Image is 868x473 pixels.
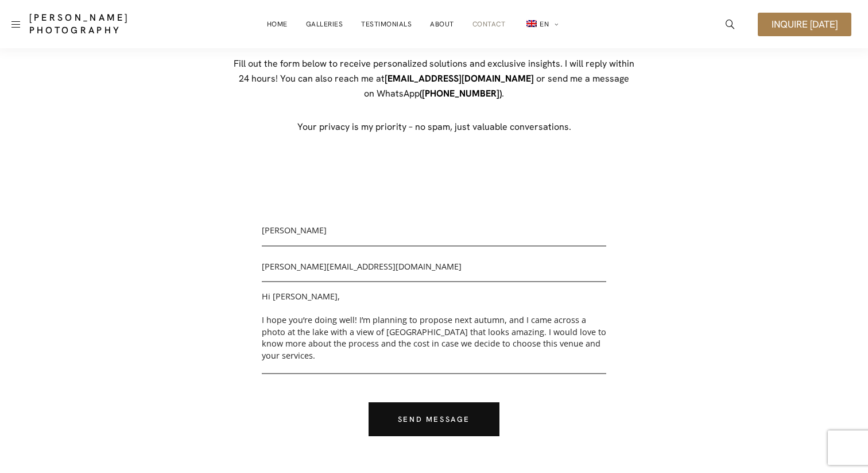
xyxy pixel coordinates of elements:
input: Name* [262,222,606,247]
a: Galleries [306,13,343,36]
input: Send message [369,402,499,436]
form: Contact form [262,222,606,436]
a: Contact [472,13,506,36]
input: Your email* [262,258,606,283]
a: icon-magnifying-glass34 [720,14,741,34]
a: Home [267,13,288,36]
a: ([PHONE_NUMBER]) [420,87,502,99]
a: About [430,13,454,36]
a: Inquire [DATE] [758,13,851,36]
a: en_GBEN [524,13,559,36]
span: EN [540,20,549,29]
p: Fill out the form below to receive personalized solutions and exclusive insights. I will reply wi... [233,56,635,101]
img: EN [526,20,537,27]
a: [PERSON_NAME] Photography [29,11,172,37]
a: Testimonials [361,13,412,36]
span: Inquire [DATE] [772,20,838,29]
a: [EMAIL_ADDRESS][DOMAIN_NAME] [385,72,534,84]
p: Your privacy is my priority – no spam, just valuable conversations. [233,120,635,134]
